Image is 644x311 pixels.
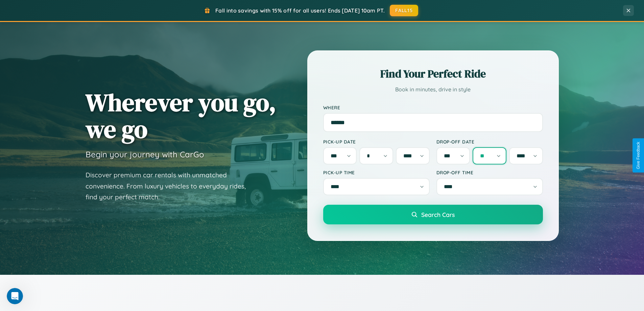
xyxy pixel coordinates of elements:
button: Search Cars [323,205,543,224]
h1: Wherever you go, we go [86,89,276,142]
span: Fall into savings with 15% off for all users! Ends [DATE] 10am PT. [215,7,385,14]
button: FALL15 [390,5,418,16]
iframe: Intercom live chat [7,288,23,304]
div: Give Feedback [636,142,641,169]
span: Search Cars [421,211,455,218]
label: Drop-off Time [436,170,543,175]
label: Where [323,105,543,110]
label: Pick-up Time [323,170,430,175]
h2: Find Your Perfect Ride [323,66,543,81]
label: Pick-up Date [323,139,430,145]
label: Drop-off Date [436,139,543,145]
p: Book in minutes, drive in style [323,85,543,94]
h3: Begin your journey with CarGo [86,149,204,159]
p: Discover premium car rentals with unmatched convenience. From luxury vehicles to everyday rides, ... [86,170,255,203]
